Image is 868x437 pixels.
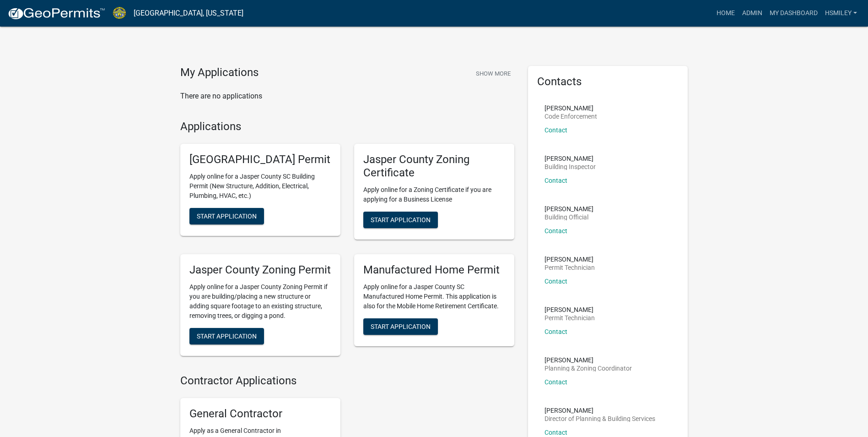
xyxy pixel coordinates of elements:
button: Start Application [189,328,264,344]
a: Contact [545,278,567,285]
span: Start Application [197,332,257,339]
a: My Dashboard [766,5,821,22]
a: [GEOGRAPHIC_DATA], [US_STATE] [134,5,243,21]
p: [PERSON_NAME] [545,206,593,212]
a: Contact [545,378,567,386]
span: Start Application [371,216,431,223]
img: Jasper County, South Carolina [113,7,126,19]
p: Apply online for a Jasper County SC Manufactured Home Permit. This application is also for the Mo... [363,282,505,311]
h4: My Applications [180,66,259,80]
h4: Contractor Applications [180,374,514,388]
h5: Manufactured Home Permit [363,263,505,277]
h5: Contacts [537,75,679,88]
p: [PERSON_NAME] [545,105,597,111]
p: Planning & Zoning Coordinator [545,365,632,371]
a: Contact [545,126,567,134]
a: Contact [545,429,567,436]
p: Code Enforcement [545,113,597,120]
a: hsmiley [821,5,861,22]
a: Home [713,5,739,22]
button: Start Application [189,208,264,224]
p: Building Official [545,214,593,220]
p: [PERSON_NAME] [545,357,632,363]
p: Apply online for a Jasper County Zoning Permit if you are building/placing a new structure or add... [189,282,331,321]
p: [PERSON_NAME] [545,256,595,262]
h5: Jasper County Zoning Permit [189,263,331,277]
span: Start Application [371,322,431,330]
p: Director of Planning & Building Services [545,415,655,422]
p: [PERSON_NAME] [545,407,655,414]
h5: General Contractor [189,407,331,421]
p: Apply online for a Jasper County SC Building Permit (New Structure, Addition, Electrical, Plumbin... [189,172,331,201]
p: [PERSON_NAME] [545,306,595,313]
p: Apply online for a Zoning Certificate if you are applying for a Business License [363,185,505,204]
button: Show More [472,66,514,81]
button: Start Application [363,318,438,335]
a: Contact [545,177,567,184]
p: [PERSON_NAME] [545,155,596,162]
p: Building Inspector [545,164,596,170]
a: Contact [545,227,567,235]
h5: [GEOGRAPHIC_DATA] Permit [189,153,331,166]
p: There are no applications [180,91,514,102]
span: Start Application [197,213,257,220]
wm-workflow-list-section: Applications [180,120,514,363]
a: Admin [739,5,766,22]
h4: Applications [180,120,514,133]
h5: Jasper County Zoning Certificate [363,153,505,180]
p: Permit Technician [545,264,595,271]
button: Start Application [363,212,438,228]
a: Contact [545,328,567,335]
p: Permit Technician [545,315,595,321]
